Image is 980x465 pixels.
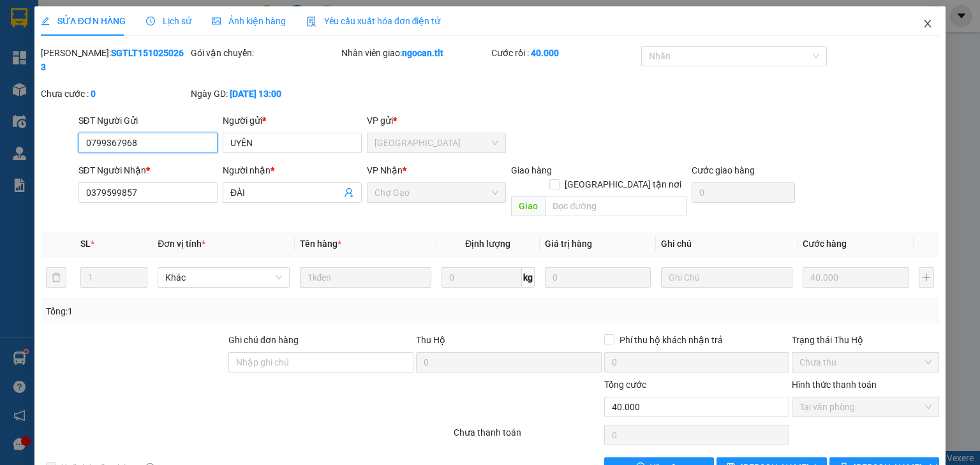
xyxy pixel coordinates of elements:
span: Giá trị hàng [545,239,592,249]
div: Trạng thái Thu Hộ [792,333,939,347]
div: Gói vận chuyển: [191,46,338,60]
input: Ghi chú đơn hàng [228,352,413,373]
span: Phí thu hộ khách nhận trả [614,333,728,347]
button: Close [910,6,946,42]
div: VP gửi [367,114,506,128]
label: Cước giao hàng [692,165,755,175]
th: Ghi chú [656,232,798,256]
span: Khác [165,268,281,287]
span: Chợ Gạo [375,183,498,202]
div: Chưa thanh toán [452,425,602,448]
span: clock-circle [146,17,155,26]
span: close [923,18,933,29]
span: [GEOGRAPHIC_DATA] tận nơi [560,177,687,191]
b: [DATE] 13:00 [230,89,281,99]
input: 0 [803,267,909,288]
span: SL [80,239,91,249]
div: Người gửi [223,114,362,128]
div: Chưa cước : [41,87,188,101]
span: VP Nhận [367,165,403,175]
label: Hình thức thanh toán [792,380,877,390]
div: SĐT Người Gửi [78,114,218,128]
span: Thu Hộ [416,335,445,345]
input: VD: Bàn, Ghế [300,267,431,288]
div: Cước rồi : [491,46,639,60]
div: Chợ Gạo [7,91,284,125]
span: SỬA ĐƠN HÀNG [41,16,126,26]
span: user-add [344,188,354,198]
div: Tổng: 1 [46,304,379,318]
span: Tên hàng [300,239,341,249]
input: Cước giao hàng [692,182,795,203]
span: Ảnh kiện hàng [212,16,286,26]
b: 0 [91,89,96,99]
input: 0 [545,267,651,288]
div: [PERSON_NAME]: [41,46,188,74]
span: picture [212,17,221,26]
label: Ghi chú đơn hàng [228,335,299,345]
span: Cước hàng [803,239,847,249]
button: plus [919,267,934,288]
span: Đơn vị tính [158,239,205,249]
div: SĐT Người Nhận [78,163,218,177]
img: icon [306,17,316,27]
span: Giao hàng [511,165,552,175]
span: Yêu cầu xuất hóa đơn điện tử [306,16,441,26]
span: Định lượng [465,239,510,249]
div: Người nhận [223,163,362,177]
div: Nhân viên giao: [341,46,489,60]
b: ngocan.tlt [402,48,443,58]
span: Tổng cước [604,380,646,390]
input: Dọc đường [545,196,687,216]
input: Ghi Chú [661,267,792,288]
span: Sài Gòn [375,133,498,152]
span: kg [522,267,535,288]
span: edit [41,17,50,26]
b: SGTLT1510250263 [41,48,184,72]
span: Giao [511,196,545,216]
div: Ngày GD: [191,87,338,101]
b: 40.000 [531,48,559,58]
button: delete [46,267,66,288]
text: CGTLT1510250060 [59,61,232,83]
span: Chưa thu [799,353,932,372]
span: Lịch sử [146,16,191,26]
span: Tại văn phòng [799,397,932,417]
